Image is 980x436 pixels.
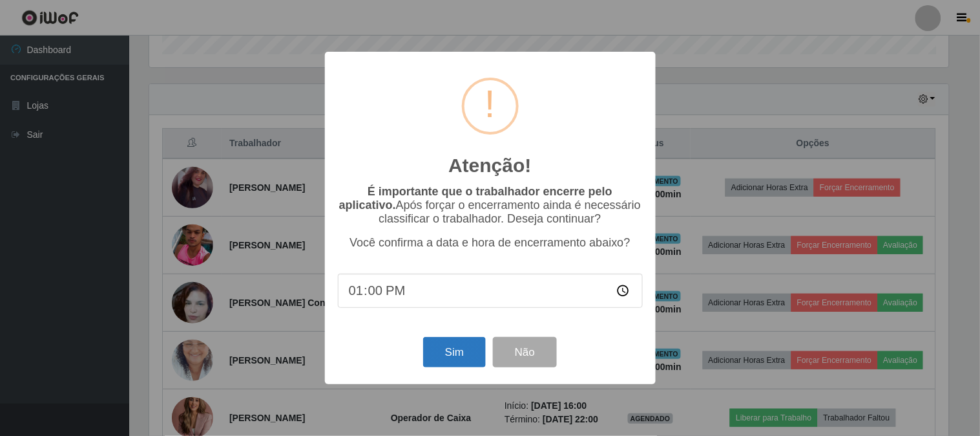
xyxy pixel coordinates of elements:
p: Após forçar o encerramento ainda é necessário classificar o trabalhador. Deseja continuar? [338,185,643,226]
b: É importante que o trabalhador encerre pelo aplicativo. [339,185,612,212]
h2: Atenção! [448,154,531,177]
button: Sim [423,337,486,367]
button: Não [493,337,557,367]
p: Você confirma a data e hora de encerramento abaixo? [338,236,643,250]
